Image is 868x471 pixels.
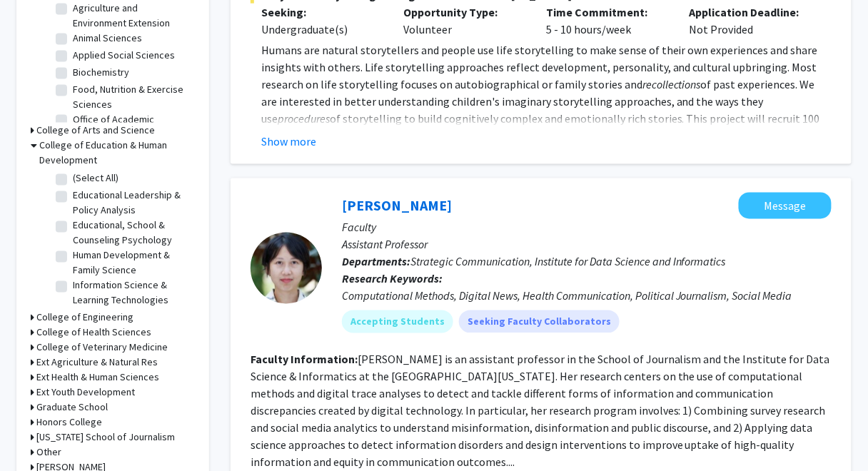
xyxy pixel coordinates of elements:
span: Strategic Communication, Institute for Data Science and Informatics [410,255,726,269]
b: Departments: [342,255,410,269]
p: Application Deadline: [689,4,810,21]
label: Biochemistry [73,65,129,80]
h3: College of Arts and Science [36,123,155,138]
label: Applied Social Sciences [73,48,175,63]
p: Humans are natural storytellers and people use life storytelling to make sense of their own exper... [261,41,832,213]
label: Animal Sciences [73,31,142,46]
div: Undergraduate(s) [261,21,383,38]
button: Show more [261,133,316,150]
mat-chip: Seeking Faculty Collaborators [459,310,620,333]
fg-read-more: [PERSON_NAME] is an assistant professor in the School of Journalism and the Institute for Data Sc... [251,353,830,470]
h3: Ext Agriculture & Natural Res [36,355,158,370]
em: recollections [642,77,701,91]
p: Time Commitment: [547,4,668,21]
label: Food, Nutrition & Exercise Sciences [73,82,191,112]
h3: College of Engineering [36,310,133,325]
h3: Ext Youth Development [36,385,135,400]
h3: [US_STATE] School of Journalism [36,430,175,445]
p: Faculty [342,219,832,236]
h3: College of Education & Human Development [39,138,195,168]
label: Office of Academic Programs [73,112,191,142]
b: Faculty Information: [251,353,358,367]
h3: College of Health Sciences [36,325,151,340]
label: Educational, School & Counseling Psychology [73,218,191,248]
div: Volunteer [393,4,536,38]
b: Research Keywords: [342,272,443,286]
label: Learning, Teaching & Curriculum [73,308,191,338]
iframe: Chat [11,407,61,460]
label: Agriculture and Environment Extension [73,1,191,31]
label: Human Development & Family Science [73,248,191,278]
p: Seeking: [261,4,383,21]
button: Message Chau Tong [739,193,832,219]
label: Information Science & Learning Technologies [73,278,191,308]
h3: College of Veterinary Medicine [36,340,168,355]
div: Computational Methods, Digital News, Health Communication, Political Journalism, Social Media [342,288,832,305]
h3: Honors College [36,415,102,430]
mat-chip: Accepting Students [342,310,453,333]
a: [PERSON_NAME] [342,197,452,215]
em: procedures [278,111,330,126]
label: (Select All) [73,171,118,186]
h3: Graduate School [36,400,108,415]
p: Opportunity Type: [404,4,525,21]
label: Educational Leadership & Policy Analysis [73,188,191,218]
div: Not Provided [678,4,821,38]
div: 5 - 10 hours/week [536,4,679,38]
p: Assistant Professor [342,236,832,253]
h3: Ext Health & Human Sciences [36,370,159,385]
